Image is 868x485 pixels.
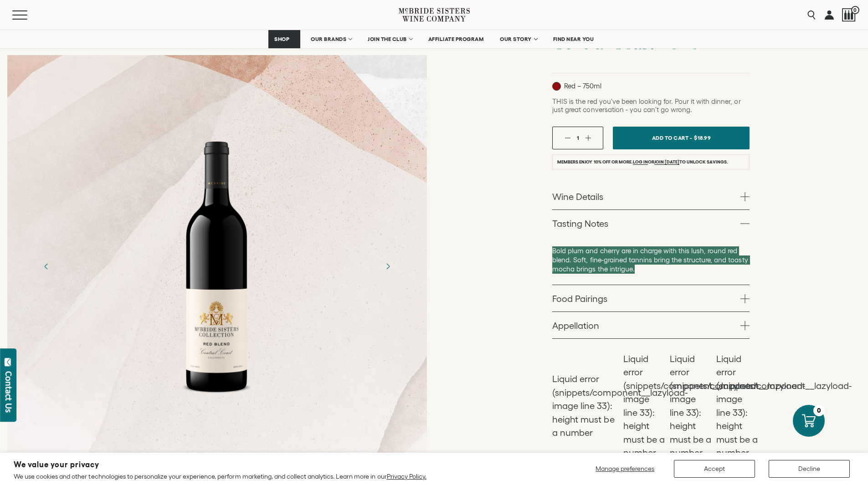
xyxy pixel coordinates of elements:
a: OUR STORY [494,30,543,48]
li: Liquid error (snippets/component__lazyload-image line 33): height must be a number [552,373,619,440]
span: FIND NEAR YOU [553,36,594,42]
button: Previous [35,255,58,278]
li: Liquid error (snippets/component__lazyload-image line 33): height must be a number [623,352,665,460]
a: Privacy Policy. [387,473,426,480]
span: OUR STORY [500,36,532,42]
a: AFFILIATE PROGRAM [422,30,490,48]
button: Accept [674,460,755,478]
a: SHOP [268,30,300,48]
span: AFFILIATE PROGRAM [428,36,484,42]
p: Bold plum and cherry are in charge with this lush, round red blend. Soft, fine-grained tannins br... [552,246,750,274]
p: Red – 750ml [552,82,601,91]
button: Add To Cart - $18.99 [613,127,750,149]
li: Liquid error (snippets/component__lazyload-image line 33): height must be a number [670,352,712,460]
span: JOIN THE CLUB [368,36,407,42]
span: 1 [577,135,579,141]
a: Log in [633,159,648,165]
span: THIS is the red you've been looking for. Pour it with dinner, or just great conversation - you ca... [552,97,740,113]
button: Decline [769,460,850,478]
a: OUR BRANDS [305,30,357,48]
div: 0 [813,405,825,416]
span: $18.99 [694,131,711,144]
button: Manage preferences [590,460,660,478]
a: Tasting Notes [552,210,750,236]
span: Add To Cart - [652,131,692,144]
a: Appellation [552,312,750,338]
a: Food Pairings [552,285,750,311]
span: OUR BRANDS [311,36,346,42]
a: FIND NEAR YOU [547,30,600,48]
a: JOIN THE CLUB [362,30,418,48]
button: Mobile Menu Trigger [12,10,45,20]
h2: We value your privacy [14,461,426,469]
li: Members enjoy 10% off or more. or to unlock savings. [552,154,750,169]
button: Next [376,255,400,278]
a: Wine Details [552,183,750,209]
p: We use cookies and other technologies to personalize your experience, perform marketing, and coll... [14,472,426,480]
div: Contact Us [4,371,13,413]
span: Manage preferences [596,465,654,472]
li: Liquid error (snippets/component__lazyload-image line 33): height must be a number [716,352,758,460]
span: 0 [851,6,859,14]
a: join [DATE] [654,159,679,165]
span: SHOP [274,36,290,42]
